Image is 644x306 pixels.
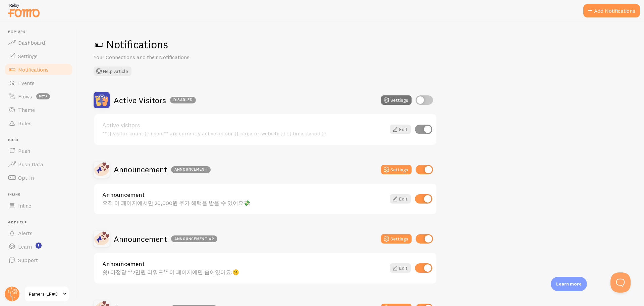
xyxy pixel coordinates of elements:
a: Settings [4,49,73,63]
a: Opt-In [4,171,73,184]
span: Pop-ups [8,30,73,34]
span: Rules [18,120,32,127]
a: Events [4,76,73,90]
a: Parners_LP#3 [24,286,69,302]
button: Help Article [94,67,131,76]
a: Rules [4,117,73,130]
span: Push Data [18,161,43,168]
span: Alerts [18,230,33,236]
h1: Notifications [94,38,628,51]
span: Inline [18,202,31,209]
a: Push Data [4,158,73,171]
a: Theme [4,103,73,117]
img: Announcement [94,231,110,247]
div: 쉿! 아정당 **2만원 리워드** 이 페이지에만 숨어있어요!🤫 [102,269,386,275]
a: Support [4,253,73,267]
button: Settings [381,95,412,105]
span: Settings [18,53,38,59]
span: Notifications [18,66,49,73]
span: Parners_LP#3 [29,290,61,298]
span: Theme [18,106,35,113]
div: Announcement [171,166,211,173]
h2: Announcement [114,234,217,244]
img: fomo-relay-logo-orange.svg [7,2,41,19]
a: Active visitors [102,122,386,128]
span: Push [8,138,73,142]
a: Edit [390,263,411,273]
span: Events [18,80,35,86]
a: Dashboard [4,36,73,49]
p: Your Connections and their Notifications [94,53,255,61]
a: Flows beta [4,90,73,103]
h2: Announcement [114,164,211,175]
button: Settings [381,234,412,244]
span: Get Help [8,220,73,225]
div: Learn more [551,277,587,291]
a: Inline [4,199,73,212]
a: Alerts [4,226,73,240]
span: Opt-In [18,174,34,181]
div: 오직 이 페이지에서만 20,000원 추가 헤택을 받을 수 있어요💸 [102,200,386,206]
span: Dashboard [18,39,45,46]
span: Learn [18,243,32,250]
iframe: Help Scout Beacon - Open [610,272,631,293]
a: Push [4,144,73,158]
div: Disabled [170,97,196,103]
span: beta [36,93,50,99]
span: Flows [18,93,32,100]
a: Notifications [4,63,73,76]
img: Active Visitors [94,92,110,108]
div: Announcement #2 [171,235,217,242]
img: Announcement [94,162,110,178]
a: Announcement [102,192,386,198]
a: Edit [390,125,411,134]
button: Settings [381,165,412,174]
a: Edit [390,194,411,204]
div: **{{ visitor_count }} users** are currently active on our {{ page_or_website }} {{ time_period }} [102,130,386,136]
span: Push [18,147,30,154]
a: Announcement [102,261,386,267]
svg: <p>Watch New Feature Tutorials!</p> [36,243,42,249]
h2: Active Visitors [114,95,196,105]
span: Support [18,257,38,263]
span: Inline [8,192,73,197]
p: Learn more [556,281,582,287]
a: Learn [4,240,73,253]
